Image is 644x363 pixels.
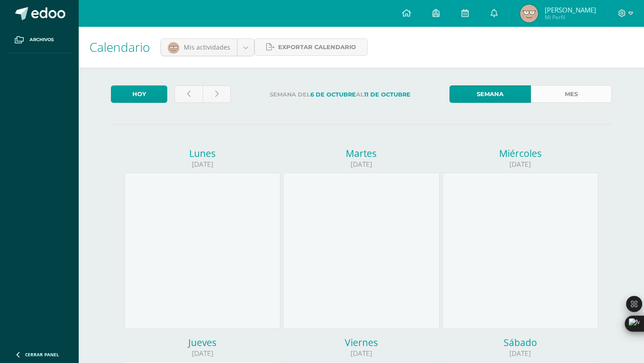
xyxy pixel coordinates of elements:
[283,147,439,160] div: Martes
[442,160,598,169] div: [DATE]
[30,36,54,43] span: Archivos
[545,13,596,21] span: Mi Perfil
[520,4,538,22] img: 8932644bc95f8b061e1d37527d343c5b.png
[254,38,368,56] a: Exportar calendario
[161,39,254,56] a: Mis actividades
[25,351,59,358] span: Cerrar panel
[124,160,280,169] div: [DATE]
[124,349,280,358] div: [DATE]
[283,160,439,169] div: [DATE]
[238,85,442,104] label: Semana del al
[7,27,72,53] a: Archivos
[531,85,612,103] a: Mes
[124,147,280,160] div: Lunes
[124,336,280,349] div: Jueves
[184,43,230,51] span: Mis actividades
[111,85,167,103] a: Hoy
[283,336,439,349] div: Viernes
[442,349,598,358] div: [DATE]
[545,5,596,14] span: [PERSON_NAME]
[278,39,356,55] span: Exportar calendario
[310,91,356,98] strong: 6 de Octubre
[168,42,179,54] img: 17776760db532de2f8d33d7e947037db.png
[89,38,150,55] span: Calendario
[449,85,530,103] a: Semana
[442,147,598,160] div: Miércoles
[283,349,439,358] div: [DATE]
[364,91,411,98] strong: 11 de Octubre
[442,336,598,349] div: Sábado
